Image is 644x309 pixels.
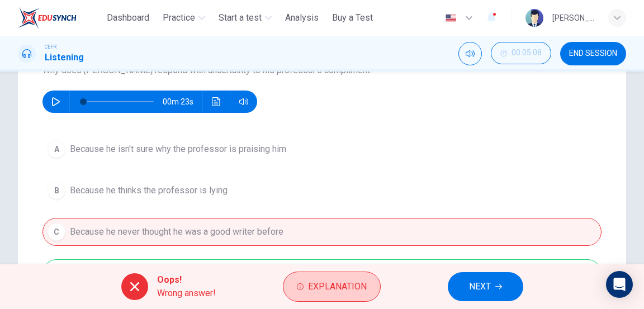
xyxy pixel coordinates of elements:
button: Explanation [283,272,381,302]
span: Wrong answer! [157,287,216,300]
button: 00:05:08 [491,42,551,64]
button: Click to see the audio transcription [207,91,225,113]
div: Open Intercom Messenger [606,271,633,298]
button: END SESSION [560,42,626,65]
div: Mute [458,42,482,65]
span: 00:05:08 [512,49,542,58]
button: Buy a Test [328,8,377,28]
div: Hide [491,42,551,65]
span: NEXT [469,279,491,294]
span: Oops! [157,273,216,287]
button: Practice [158,8,210,28]
img: ELTC logo [18,7,77,29]
button: Analysis [281,8,323,28]
a: ELTC logo [18,7,102,29]
img: Profile picture [525,9,543,27]
span: Dashboard [107,11,149,25]
span: Start a test [219,11,262,25]
button: Dashboard [102,8,154,28]
button: NEXT [448,272,523,301]
div: [PERSON_NAME] [552,11,595,25]
span: END SESSION [569,49,617,58]
h1: Listening [45,51,84,64]
span: Explanation [308,279,367,294]
span: Practice [163,11,195,25]
img: en [444,14,458,22]
span: 00m 23s [163,91,202,113]
span: Buy a Test [332,11,373,25]
span: CEFR [45,43,56,51]
span: Analysis [285,11,319,25]
button: Start a test [214,8,276,28]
